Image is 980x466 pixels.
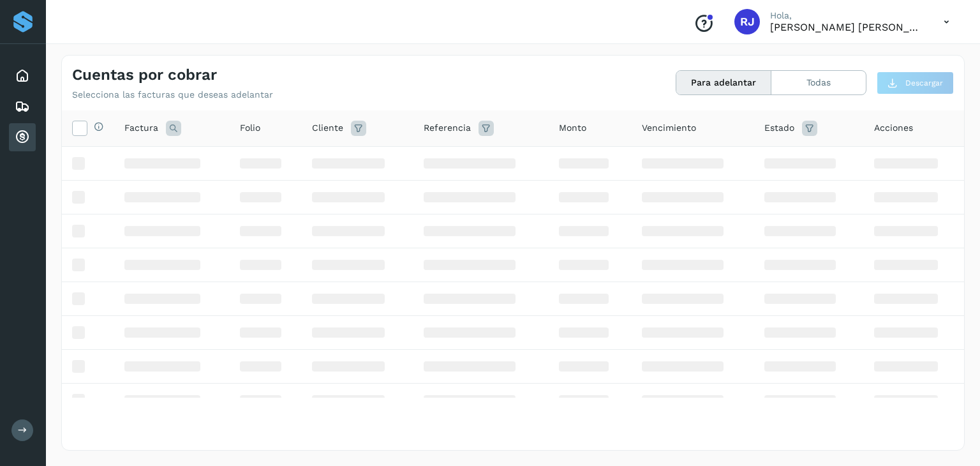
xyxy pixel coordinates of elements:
span: Acciones [874,121,913,135]
span: Descargar [905,77,943,89]
button: Descargar [877,71,954,94]
h4: Cuentas por cobrar [72,66,217,84]
button: Para adelantar [676,71,771,94]
span: Vencimiento [642,121,696,135]
span: Monto [559,121,586,135]
p: RODRIGO JAVIER MORENO ROJAS [770,21,923,33]
span: Estado [764,121,794,135]
span: Folio [240,121,260,135]
div: Embarques [9,93,36,121]
div: Cuentas por cobrar [9,123,36,151]
p: Selecciona las facturas que deseas adelantar [72,89,273,100]
p: Hola, [770,10,923,21]
span: Factura [124,121,158,135]
span: Cliente [312,121,343,135]
span: Referencia [424,121,471,135]
button: Todas [771,71,866,94]
div: Inicio [9,62,36,90]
